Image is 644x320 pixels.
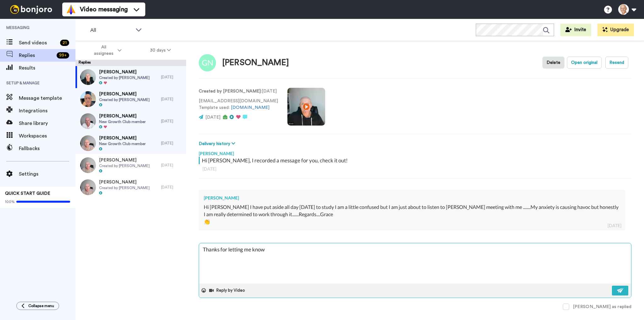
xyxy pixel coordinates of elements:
[19,145,75,152] span: Fallbacks
[80,69,96,85] img: dab7756e-6713-41b4-9254-07f5fe081d80-thumb.jpg
[542,57,564,69] button: Delete
[99,141,146,146] span: New Growth Club member
[204,195,620,201] div: [PERSON_NAME]
[199,54,216,71] img: Image of Norma Nisbit
[91,44,116,57] span: All assignees
[75,60,186,66] div: Replies
[161,97,183,102] div: [DATE]
[161,185,183,190] div: [DATE]
[99,179,150,185] span: [PERSON_NAME]
[75,88,186,110] a: [PERSON_NAME]Created by [PERSON_NAME][DATE]
[5,191,50,196] span: QUICK START GUIDE
[75,66,186,88] a: [PERSON_NAME]Created by [PERSON_NAME][DATE]
[99,75,150,80] span: Created by [PERSON_NAME]
[19,52,54,59] span: Replies
[99,163,150,168] span: Created by [PERSON_NAME]
[99,97,150,102] span: Created by [PERSON_NAME]
[19,170,75,178] span: Settings
[567,57,602,69] button: Open original
[28,303,54,308] span: Collapse menu
[203,166,628,172] div: [DATE]
[66,4,76,14] img: vm-color.svg
[90,26,132,34] span: All
[608,222,621,229] div: [DATE]
[199,147,631,157] div: [PERSON_NAME]
[19,64,75,72] span: Results
[204,218,620,225] div: 👏
[57,52,69,59] div: 99 +
[161,141,183,146] div: [DATE]
[99,119,146,124] span: New Growth Club member
[5,199,15,204] span: 100%
[99,185,150,190] span: Created by [PERSON_NAME]
[77,42,136,59] button: All assignees
[199,98,278,111] p: [EMAIL_ADDRESS][DOMAIN_NAME] Template used:
[99,135,146,141] span: [PERSON_NAME]
[199,89,261,93] strong: Created by [PERSON_NAME]
[80,179,96,195] img: c6ea1670-2a23-4ada-bd48-3e66398545ba-thumb.jpg
[199,88,278,95] p: : [DATE]
[161,75,183,80] div: [DATE]
[75,132,186,154] a: [PERSON_NAME]New Growth Club member[DATE]
[161,119,183,124] div: [DATE]
[19,39,58,47] span: Send videos
[75,110,186,132] a: [PERSON_NAME]New Growth Club member[DATE]
[19,120,75,127] span: Share library
[199,140,237,147] button: Delivery history
[597,24,634,36] button: Upgrade
[99,91,150,97] span: [PERSON_NAME]
[205,115,220,120] span: [DATE]
[80,91,96,107] img: d1d7c18b-63b4-4723-8ffc-1f1584a65b10-thumb.jpg
[19,94,75,102] span: Message template
[19,132,75,140] span: Workspaces
[231,105,269,110] a: [DOMAIN_NAME]
[75,154,186,176] a: [PERSON_NAME]Created by [PERSON_NAME][DATE]
[19,107,75,115] span: Integrations
[80,135,96,151] img: ad38e7d6-80e5-4d7c-bf41-690d81c1508f-thumb.jpg
[136,45,185,56] button: 30 days
[80,5,128,14] span: Video messaging
[60,40,69,46] div: 21
[617,288,624,293] img: send-white.svg
[8,5,55,14] img: bj-logo-header-white.svg
[80,113,96,129] img: b115eae5-ebfa-4801-a588-cd62441ebedc-thumb.jpg
[99,69,150,75] span: [PERSON_NAME]
[199,243,631,284] textarea: Thanks for letting me kno
[605,57,628,69] button: Resend
[99,113,146,119] span: [PERSON_NAME]
[99,157,150,163] span: [PERSON_NAME]
[560,24,591,36] button: Invite
[161,163,183,168] div: [DATE]
[16,302,59,310] button: Collapse menu
[80,157,96,173] img: dfe75b32-eefe-44b2-885d-e81d71b47084-thumb.jpg
[75,176,186,198] a: [PERSON_NAME]Created by [PERSON_NAME][DATE]
[204,204,620,218] div: Hi [PERSON_NAME] I have put aside all day [DATE] to study I am a little confused but I am just ab...
[222,58,289,67] div: [PERSON_NAME]
[202,157,630,164] div: Hi [PERSON_NAME], I recorded a message for you, check it out!
[208,286,247,295] button: Reply by Video
[573,304,631,310] div: [PERSON_NAME] as replied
